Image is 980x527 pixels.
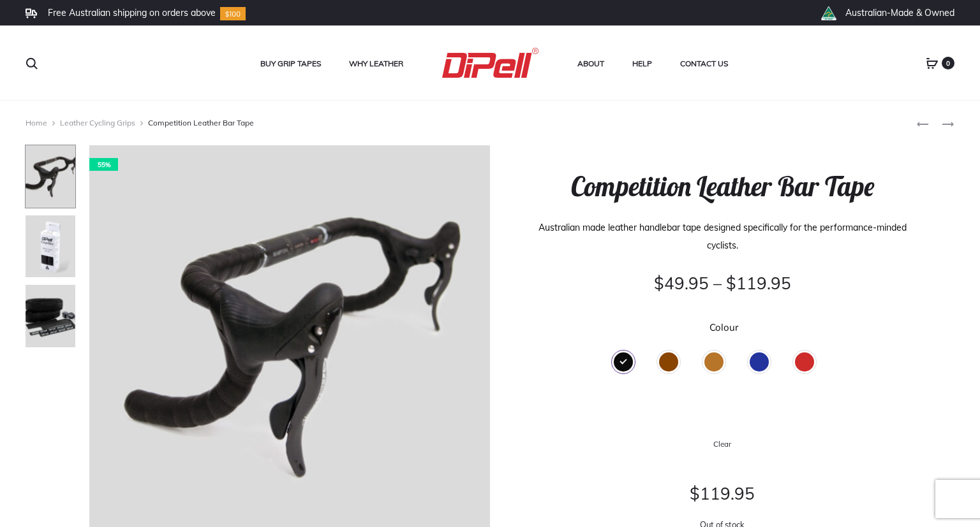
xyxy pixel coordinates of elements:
li: Free Australian shipping on orders above [48,7,216,18]
bdi: 49.95 [654,273,709,294]
img: Dipell-bike-Sbar-Black-unpackaged-095-Paul-Osta-1-80x100.jpg [25,284,76,348]
label: Colour [709,322,738,332]
img: Group-10.svg [220,7,246,20]
span: $ [690,483,700,504]
img: th_right_icon2.png [820,6,836,20]
a: Buy Grip Tapes [260,55,321,72]
span: $ [654,273,664,294]
a: Leather Cycling Grips [60,118,135,127]
span: 55% [89,158,118,171]
a: Clear [537,437,908,451]
p: Australian made leather handlebar tape designed specifically for the performance-minded cyclists. [537,219,908,254]
span: $ [726,273,736,294]
bdi: 119.95 [726,273,791,294]
a: About [577,55,604,72]
span: – [713,273,722,294]
a: Home [26,118,47,127]
a: Contact Us [680,55,728,72]
li: Australian-Made & Owned [845,7,954,18]
span: 0 [942,57,954,69]
img: Frame.svg [26,8,37,18]
nav: Competition Leather Bar Tape [26,113,916,133]
nav: Product navigation [916,113,954,133]
h1: Competition Leather Bar Tape [537,171,908,203]
img: Dipell-bike-Sbar-Black-packaged-087-Paul-Osta-1-80x100.jpg [25,215,76,278]
a: 0 [926,57,939,69]
a: Why Leather [349,55,403,72]
bdi: 119.95 [690,483,755,504]
img: Dipell-bike-Sbar-Black-80x100.jpg [25,145,76,208]
a: Help [632,55,652,72]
